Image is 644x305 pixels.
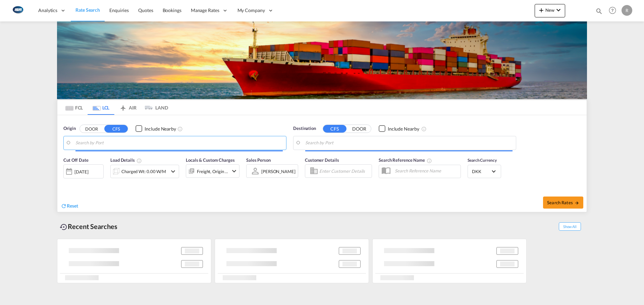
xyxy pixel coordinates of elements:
span: Load Details [110,157,142,163]
div: [DATE] [63,164,104,178]
span: Search Reference Name [379,157,432,163]
md-icon: icon-plus 400-fg [537,6,545,14]
span: Show All [559,222,581,231]
md-select: Select Currency: kr DKKDenmark Krone [471,166,497,176]
md-tab-item: LCL [88,100,114,115]
span: Enquiries [109,7,129,13]
span: Rate Search [75,7,100,13]
md-icon: icon-chevron-down [554,6,562,14]
div: icon-magnify [595,7,603,17]
span: Destination [293,125,316,132]
md-icon: icon-chevron-down [230,167,238,175]
div: Help [607,5,622,17]
div: R [622,5,632,16]
span: Search Rates [547,200,579,205]
button: CFS [104,125,128,133]
md-select: Sales Person: Rasmus Ottosen [261,166,296,176]
span: New [537,7,562,13]
md-checkbox: Checkbox No Ink [136,125,176,132]
md-tab-item: LAND [141,100,168,115]
button: DOOR [347,125,371,133]
md-icon: icon-refresh [61,203,67,209]
span: Origin [63,125,75,132]
button: CFS [323,125,346,133]
span: Reset [67,203,78,209]
md-icon: icon-backup-restore [60,223,68,231]
md-icon: Unchecked: Ignores neighbouring ports when fetching rates.Checked : Includes neighbouring ports w... [177,126,183,132]
md-icon: Your search will be saved by the below given name [427,158,432,163]
img: LCL+%26+FCL+BACKGROUND.png [57,21,587,99]
div: Recent Searches [57,219,120,234]
div: Freight Origin Destination [197,167,228,176]
span: DKK [472,168,491,174]
span: Locals & Custom Charges [186,157,235,163]
span: Bookings [163,7,181,13]
div: [PERSON_NAME] [261,169,296,174]
button: icon-plus 400-fgNewicon-chevron-down [535,4,565,17]
span: Analytics [38,7,57,14]
md-pagination-wrapper: Use the left and right arrow keys to navigate between tabs [61,100,168,115]
md-icon: icon-airplane [119,104,127,109]
div: Origin DOOR CFS Checkbox No InkUnchecked: Ignores neighbouring ports when fetching rates.Checked ... [57,115,587,212]
md-icon: Chargeable Weight [137,158,142,163]
input: Search by Port [305,138,513,148]
span: Quotes [138,7,153,13]
md-icon: icon-chevron-down [169,167,177,175]
span: Manage Rates [191,7,219,14]
md-tab-item: FCL [61,100,88,115]
span: Cut Off Date [63,157,89,163]
md-checkbox: Checkbox No Ink [379,125,419,132]
div: [DATE] [74,169,88,175]
span: Help [607,5,618,16]
span: My Company [237,7,265,14]
button: DOOR [80,125,103,133]
div: Charged Wt: 0.00 W/M [121,167,166,176]
span: Sales Person [246,157,271,163]
md-icon: Unchecked: Ignores neighbouring ports when fetching rates.Checked : Includes neighbouring ports w... [421,126,427,132]
img: 1aa151c0c08011ec8d6f413816f9a227.png [10,3,25,18]
span: Search Currency [468,158,497,163]
md-tab-item: AIR [114,100,141,115]
md-icon: icon-magnify [595,7,603,15]
div: Include Nearby [145,126,176,132]
div: Freight Origin Destinationicon-chevron-down [186,164,239,178]
md-datepicker: Select [63,178,68,187]
button: Search Ratesicon-arrow-right [543,197,583,209]
input: Search by Port [75,138,283,148]
input: Enter Customer Details [319,166,370,176]
md-icon: icon-arrow-right [575,201,579,205]
div: icon-refreshReset [61,203,78,210]
div: Include Nearby [388,126,419,132]
input: Search Reference Name [391,166,461,176]
div: Charged Wt: 0.00 W/Micon-chevron-down [110,165,179,178]
span: Customer Details [305,157,339,163]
